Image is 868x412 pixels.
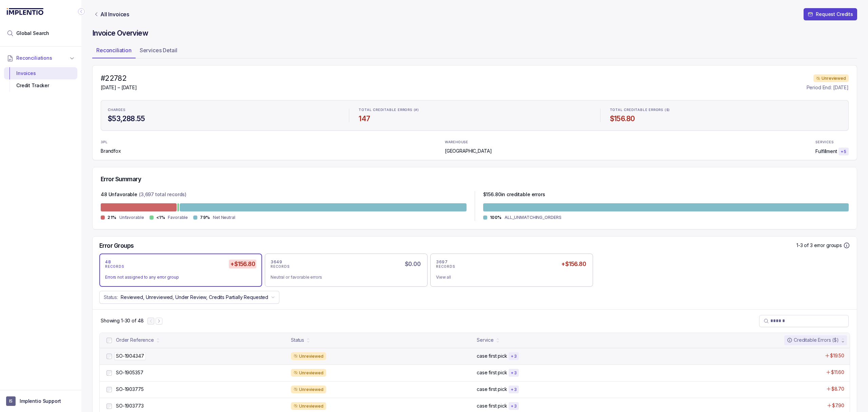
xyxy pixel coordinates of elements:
[104,294,118,301] p: Status:
[101,100,849,131] ul: Statistic Highlights
[96,46,132,54] p: Reconciliation
[108,114,339,124] h4: $53,288.55
[213,214,235,221] p: Net Neutral
[815,148,837,155] p: Fulfillment
[16,30,49,37] span: Global Search
[121,294,268,301] p: Reviewed, Unreviewed, Under Review, Credits Partially Requested
[101,191,137,199] p: 48 Unfavorable
[106,370,112,376] input: checkbox-checkbox
[403,260,422,268] h5: $0.00
[101,317,143,324] div: Remaining page entries
[104,103,343,128] li: Statistic CHARGES
[804,8,857,20] button: Request Credits
[101,148,121,154] p: Brandfox
[100,11,129,18] p: All Invoices
[477,353,507,359] p: case first pick
[4,51,77,65] button: Reconciliations
[483,191,545,199] p: $ 156.80 in creditable errors
[787,337,839,343] div: Creditable Errors ($)
[200,215,210,220] p: 79%
[511,370,517,376] p: + 3
[477,402,507,409] p: case first pick
[830,352,844,359] p: $19.50
[813,74,849,82] div: Unreviewed
[101,84,137,91] p: [DATE] – [DATE]
[477,386,507,393] p: case first pick
[116,386,144,393] p: SO-1903775
[291,402,326,410] div: Unreviewed
[832,402,844,409] p: $7.90
[106,387,112,392] input: checkbox-checkbox
[560,260,587,268] h5: +$156.80
[92,45,857,58] ul: Tab Group
[168,214,188,221] p: Favorable
[445,140,468,144] p: WAREHOUSE
[490,215,502,220] p: 100%
[92,45,136,58] li: Tab Reconciliation
[156,318,162,324] button: Next Page
[116,402,144,409] p: SO-1903773
[436,265,455,269] p: RECORDS
[831,386,844,392] p: $8.70
[505,214,561,221] p: ALL_UNMATCHING_ORDERS
[271,259,282,265] p: 3649
[140,46,177,54] p: Services Detail
[229,260,256,268] h5: +$156.80
[477,369,507,376] p: case first pick
[116,369,143,376] p: SO-1905357
[511,387,517,392] p: + 3
[119,214,144,221] p: Unfavorable
[16,55,52,61] span: Reconciliations
[105,259,111,265] p: 48
[9,67,72,79] div: Invoices
[107,215,117,220] p: 21%
[807,84,849,91] p: Period End: [DATE]
[355,103,594,128] li: Statistic TOTAL CREDITABLE ERRORS (#)
[445,148,492,154] p: [GEOGRAPHIC_DATA]
[101,140,118,144] p: 3PL
[814,242,842,249] p: error groups
[106,354,112,359] input: checkbox-checkbox
[114,352,146,360] p: SO-1904347
[105,265,124,269] p: RECORDS
[359,114,590,124] h4: 147
[105,274,251,281] div: Errors not assigned to any error group
[610,108,670,112] p: TOTAL CREDITABLE ERRORS ($)
[815,140,833,144] p: SERVICES
[4,66,77,93] div: Reconciliations
[101,74,137,83] h4: #22782
[271,274,416,281] div: Neutral or favorable errors
[99,242,134,249] h5: Error Groups
[511,404,517,409] p: + 3
[101,317,143,324] p: Showing 1-30 of 48
[291,386,326,394] div: Unreviewed
[291,369,326,377] div: Unreviewed
[436,259,448,265] p: 3697
[796,242,814,249] p: 1-3 of 3
[831,369,844,376] p: $11.60
[92,29,857,38] h4: Invoice Overview
[9,79,72,92] div: Credit Tracker
[106,404,112,409] input: checkbox-checkbox
[20,398,61,405] p: Implentio Support
[610,114,842,124] h4: $156.80
[291,337,304,343] div: Status
[477,337,494,343] div: Service
[108,108,125,112] p: CHARGES
[606,103,846,128] li: Statistic TOTAL CREDITABLE ERRORS ($)
[816,11,853,18] p: Request Credits
[6,396,75,406] button: User initialsImplentio Support
[359,108,419,112] p: TOTAL CREDITABLE ERRORS (#)
[92,11,131,18] a: Link All Invoices
[271,265,290,269] p: RECORDS
[139,191,186,199] p: (3,697 total records)
[116,337,154,343] div: Order Reference
[291,352,326,360] div: Unreviewed
[511,354,517,359] p: + 3
[136,45,181,58] li: Tab Services Detail
[106,338,112,343] input: checkbox-checkbox
[841,149,847,154] p: + 5
[77,7,85,16] div: Collapse Icon
[6,396,16,406] span: User initials
[99,291,279,304] button: Status:Reviewed, Unreviewed, Under Review, Credits Partially Requested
